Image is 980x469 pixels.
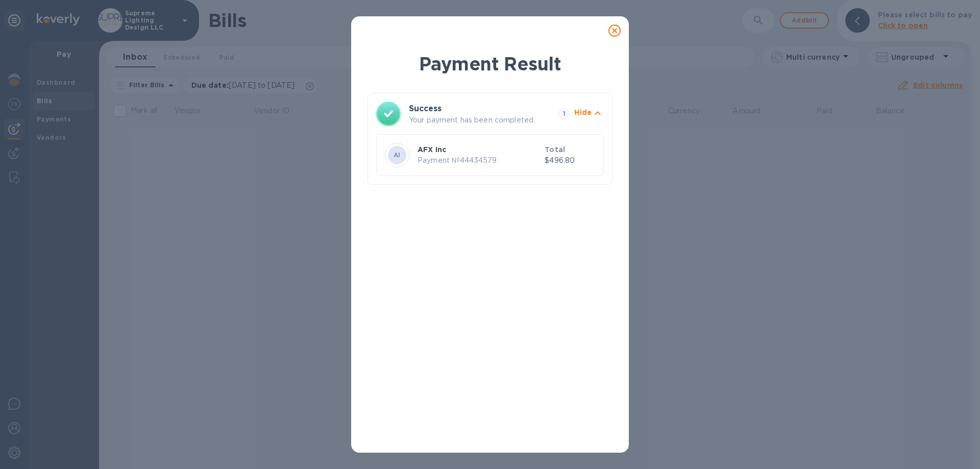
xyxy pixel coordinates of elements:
[545,145,565,154] b: Total
[409,115,554,126] p: Your payment has been completed.
[574,107,592,117] p: Hide
[409,103,540,115] h3: Success
[545,155,595,166] p: $496.80
[394,151,401,159] b: AI
[418,144,541,155] p: AFX Inc
[367,51,612,77] h1: Payment Result
[574,107,604,121] button: Hide
[418,155,541,166] p: Payment № 44434579
[558,108,570,120] span: 1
